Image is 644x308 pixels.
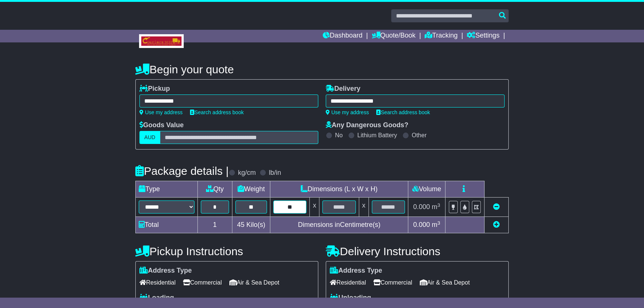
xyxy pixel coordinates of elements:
td: Kilo(s) [232,217,270,233]
label: Pickup [139,85,170,93]
td: x [359,198,368,217]
a: Search address book [190,109,244,115]
span: Commercial [373,277,412,288]
label: Goods Value [139,121,184,129]
a: Quote/Book [371,30,415,42]
label: Any Dangerous Goods? [326,121,408,129]
label: AUD [139,131,160,144]
h4: Package details | [135,165,229,177]
a: Settings [467,30,499,42]
label: lb/in [269,169,281,177]
td: Type [136,181,198,198]
sup: 3 [437,220,440,226]
a: Tracking [425,30,457,42]
td: Volume [408,181,445,198]
td: 1 [198,217,232,233]
label: Other [412,132,426,139]
span: 45 [237,221,244,228]
h4: Begin your quote [135,63,509,76]
a: Use my address [139,109,183,115]
a: Use my address [326,109,369,115]
label: Delivery [326,85,360,93]
span: Commercial [183,277,222,288]
label: kg/cm [238,169,256,177]
label: No [335,132,342,139]
label: Loading [139,294,174,302]
a: Search address book [376,109,430,115]
span: 0.000 [413,221,430,228]
label: Lithium Battery [357,132,397,139]
a: Add new item [493,221,500,228]
td: Dimensions (L x W x H) [270,181,408,198]
label: Unloading [330,294,371,302]
span: Residential [330,277,366,288]
td: Qty [198,181,232,198]
h4: Delivery Instructions [326,245,509,257]
span: m [432,221,440,228]
span: Air & Sea Depot [420,277,470,288]
span: m [432,203,440,211]
label: Address Type [330,267,382,275]
span: Air & Sea Depot [229,277,280,288]
h4: Pickup Instructions [135,245,318,257]
sup: 3 [437,202,440,208]
td: Dimensions in Centimetre(s) [270,217,408,233]
td: Total [136,217,198,233]
span: Residential [139,277,176,288]
td: Weight [232,181,270,198]
td: x [310,198,319,217]
span: 0.000 [413,203,430,211]
label: Address Type [139,267,192,275]
a: Remove this item [493,203,500,211]
a: Dashboard [323,30,363,42]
